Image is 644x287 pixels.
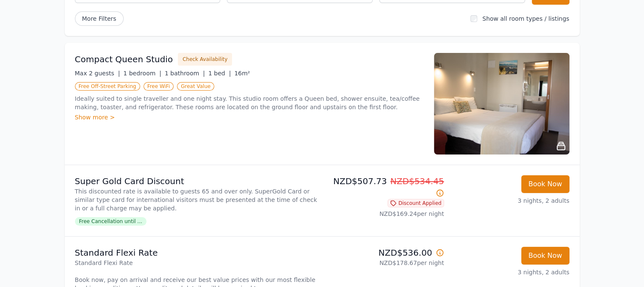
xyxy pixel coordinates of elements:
[482,15,569,22] label: Show all room types / listings
[326,175,444,199] p: NZD$507.73
[75,53,173,65] h3: Compact Queen Studio
[75,113,424,121] div: Show more >
[75,187,319,212] p: This discounted rate is available to guests 65 and over only. SuperGold Card or similar type card...
[326,247,444,259] p: NZD$536.00
[123,70,161,77] span: 1 bedroom |
[451,268,569,276] p: 3 nights, 2 adults
[144,82,174,91] span: Free WiFi
[75,11,124,26] span: More Filters
[75,247,319,259] p: Standard Flexi Rate
[75,82,140,91] span: Free Off-Street Parking
[165,70,205,77] span: 1 bathroom |
[75,217,146,226] span: Free Cancellation until ...
[178,53,232,66] button: Check Availability
[75,70,120,77] span: Max 2 guests |
[326,210,444,218] p: NZD$169.24 per night
[387,199,444,207] span: Discount Applied
[521,175,569,193] button: Book Now
[521,247,569,265] button: Book Now
[75,94,424,111] p: Ideally suited to single traveller and one night stay. This studio room offers a Queen bed, showe...
[177,82,214,91] span: Great Value
[451,196,569,205] p: 3 nights, 2 adults
[208,70,231,77] span: 1 bed |
[390,176,444,186] span: NZD$534.45
[234,70,250,77] span: 16m²
[75,175,319,187] p: Super Gold Card Discount
[326,259,444,267] p: NZD$178.67 per night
